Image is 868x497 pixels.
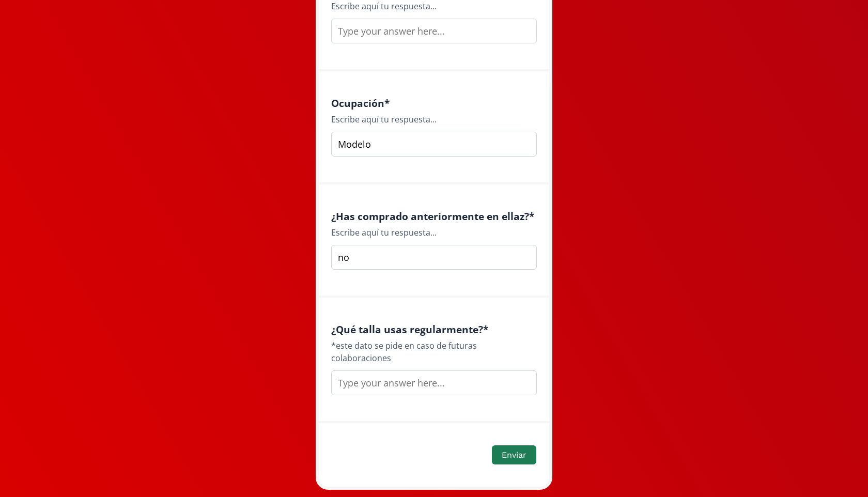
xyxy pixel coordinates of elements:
[331,323,537,335] h4: ¿Qué talla usas regularmente? *
[331,226,537,239] div: Escribe aquí tu respuesta...
[331,245,537,270] input: Type your answer here...
[331,370,537,395] input: Type your answer here...
[331,113,537,126] div: Escribe aquí tu respuesta...
[331,210,537,222] h4: ¿Has comprado anteriormente en ellaz? *
[331,339,537,364] div: *este dato se pide en caso de futuras colaboraciones
[331,132,537,157] input: Type your answer here...
[331,97,537,109] h4: Ocupación *
[492,445,536,464] button: Enviar
[331,19,537,43] input: Type your answer here...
